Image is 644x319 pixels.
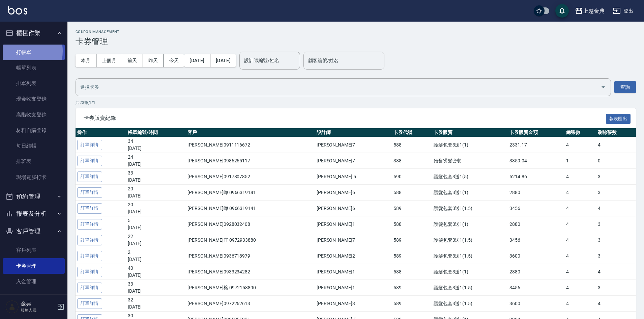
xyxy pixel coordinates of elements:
[186,169,315,185] td: [PERSON_NAME]0917807852
[432,264,508,280] td: 護髮包套3送1(1)
[126,153,186,169] td: 24
[392,128,432,137] th: 卡券代號
[3,169,65,185] a: 現場電腦打卡
[128,145,184,152] p: [DATE]
[508,153,564,169] td: 3359.04
[77,140,102,150] a: 訂單詳情
[392,201,432,216] td: 589
[315,216,392,232] td: [PERSON_NAME]1
[77,203,102,214] a: 訂單詳情
[564,137,596,153] td: 4
[77,251,102,261] a: 訂單詳情
[596,264,636,280] td: 4
[186,137,315,153] td: [PERSON_NAME]0911116672
[77,235,102,245] a: 訂單詳情
[128,240,184,247] p: [DATE]
[3,76,65,91] a: 掛單列表
[77,171,102,182] a: 訂單詳情
[315,232,392,248] td: [PERSON_NAME]7
[77,267,102,277] a: 訂單詳情
[3,138,65,154] a: 每日結帳
[596,248,636,264] td: 3
[128,288,184,295] p: [DATE]
[392,296,432,312] td: 589
[84,115,606,122] span: 卡券販賣紀錄
[3,154,65,169] a: 排班表
[210,54,236,67] button: [DATE]
[3,24,65,42] button: 櫃檯作業
[315,296,392,312] td: [PERSON_NAME]3
[564,216,596,232] td: 4
[315,280,392,296] td: [PERSON_NAME]1
[126,201,186,216] td: 20
[432,296,508,312] td: 護髮包套3送1(1.5)
[3,123,65,138] a: 材料自購登錄
[122,54,143,67] button: 前天
[186,216,315,232] td: [PERSON_NAME]0928032408
[508,216,564,232] td: 2880
[315,264,392,280] td: [PERSON_NAME]1
[596,216,636,232] td: 3
[508,128,564,137] th: 卡券販賣金額
[508,264,564,280] td: 2880
[184,54,210,67] button: [DATE]
[606,114,631,124] button: 報表匯出
[77,298,102,309] a: 訂單詳情
[508,169,564,185] td: 5214.86
[564,232,596,248] td: 4
[596,232,636,248] td: 3
[128,224,184,231] p: [DATE]
[126,264,186,280] td: 40
[432,128,508,137] th: 卡券販賣
[76,100,636,106] p: 共 23 筆, 1 / 1
[508,137,564,153] td: 2331.17
[126,248,186,264] td: 2
[432,232,508,248] td: 護髮包套3送1(1.5)
[3,205,65,222] button: 報表及分析
[3,258,65,274] a: 卡券管理
[596,137,636,153] td: 4
[186,201,315,216] td: [PERSON_NAME]嘩 0966319141
[186,264,315,280] td: [PERSON_NAME]0933234282
[564,185,596,201] td: 4
[126,169,186,185] td: 33
[128,256,184,263] p: [DATE]
[392,153,432,169] td: 388
[606,115,631,122] a: 報表匯出
[508,248,564,264] td: 3600
[126,128,186,137] th: 帳單編號/時間
[77,219,102,230] a: 訂單詳情
[432,248,508,264] td: 護髮包套3送1(1.5)
[186,296,315,312] td: [PERSON_NAME]0972262613
[392,248,432,264] td: 589
[126,280,186,296] td: 33
[564,128,596,137] th: 總張數
[76,37,636,46] h3: 卡券管理
[164,54,184,67] button: 今天
[596,280,636,296] td: 3
[432,280,508,296] td: 護髮包套3送1(1.5)
[186,185,315,201] td: [PERSON_NAME]嘩 0966319141
[79,81,598,93] input: 選擇卡券
[3,188,65,205] button: 預約管理
[392,264,432,280] td: 588
[3,242,65,258] a: 客戶列表
[128,192,184,200] p: [DATE]
[392,137,432,153] td: 588
[21,300,55,307] h5: 金典
[3,274,65,289] a: 入金管理
[583,7,605,15] div: 上越金典
[76,30,636,34] h2: Coupon Management
[315,153,392,169] td: [PERSON_NAME]7
[315,248,392,264] td: [PERSON_NAME]2
[126,232,186,248] td: 22
[77,187,102,198] a: 訂單詳情
[126,137,186,153] td: 34
[564,280,596,296] td: 4
[572,4,607,18] button: 上越金典
[596,296,636,312] td: 4
[76,128,126,137] th: 操作
[3,91,65,107] a: 現金收支登錄
[126,296,186,312] td: 32
[3,45,65,60] a: 打帳單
